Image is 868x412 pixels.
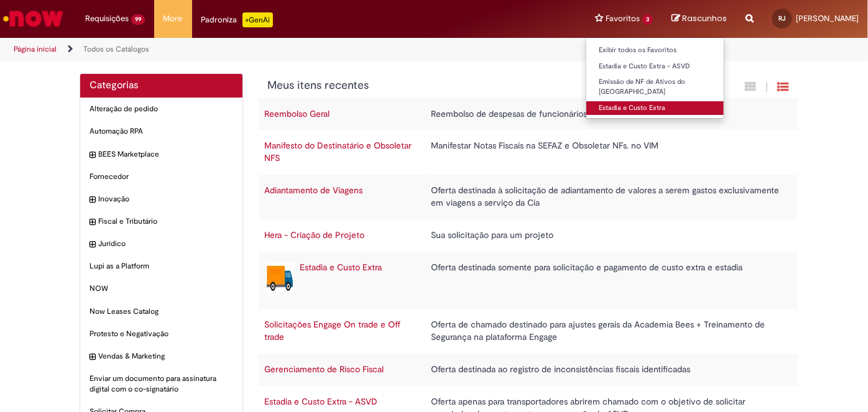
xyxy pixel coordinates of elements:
span: 3 [642,14,653,25]
i: Exibição em cartão [745,81,756,93]
a: Estadia e Custo Extra [586,101,724,115]
span: Enviar um documento para assinatura digital com o co-signatário [90,373,233,395]
span: Now Leases Catalog [90,306,233,317]
a: Reembolso Geral [265,108,330,119]
td: Oferta de chamado destinado para ajustes gerais da Academia Bees + Treinamento de Segurança na pl... [425,309,785,354]
tr: Hera - Criação de Projeto Sua solicitação para um projeto [259,219,798,252]
span: [PERSON_NAME] [796,13,859,24]
span: Alteração de pedido [90,104,233,114]
span: Inovação [98,194,233,204]
div: Enviar um documento para assinatura digital com o co-signatário [80,367,242,401]
span: RJ [779,14,786,22]
span: Fornecedor [90,172,233,182]
span: Requisições [85,12,129,25]
p: +GenAi [242,12,273,27]
span: Jurídico [98,239,233,249]
div: expandir categoria Fiscal e Tributário Fiscal e Tributário [80,210,242,233]
div: expandir categoria Vendas & Marketing Vendas & Marketing [80,345,242,368]
div: expandir categoria BEES Marketplace BEES Marketplace [80,143,242,166]
tr: Reembolso Geral Reembolso de despesas de funcionários [259,98,798,130]
span: Lupi as a Platform [90,261,233,272]
ul: Trilhas de página [9,38,570,61]
td: Oferta destinada à solicitação de adiantamento de valores a serem gastos exclusivamente em viagen... [425,175,785,219]
div: NOW [80,277,242,300]
tr: Gerenciamento de Risco Fiscal Oferta destinada ao registro de inconsistências fiscais identificadas [259,354,798,386]
td: Reembolso de despesas de funcionários [425,98,785,130]
a: Manifesto do Destinatário e Obsoletar NFS [265,140,412,163]
img: ServiceNow [1,6,65,31]
tr: Solicitações Engage On trade e Off trade Oferta de chamado destinado para ajustes gerais da Acade... [259,309,798,354]
span: Protesto e Negativação [90,329,233,339]
h1: {"description":"","title":"Meus itens recentes"} Categoria [268,80,654,92]
div: Padroniza [201,12,273,27]
tr: Estadia e Custo Extra Estadia e Custo Extra Oferta destinada somente para solicitação e pagamento... [259,252,798,309]
img: Estadia e Custo Extra [265,262,294,293]
span: Fiscal e Tributário [98,216,233,227]
h2: Categorias [90,80,233,91]
div: Alteração de pedido [80,98,242,121]
a: Emissão de NF de Ativos do [GEOGRAPHIC_DATA] [586,75,724,98]
a: Adiantamento de Viagens [265,185,363,196]
div: Fornecedor [80,165,242,188]
td: Sua solicitação para um projeto [425,219,785,252]
a: Estadia e Custo Extra [300,262,382,273]
i: expandir categoria Fiscal e Tributário [90,216,95,229]
span: Automação RPA [90,126,233,137]
a: Hera - Criação de Projeto [265,229,365,240]
a: Estadia e Custo Extra - ASVD [586,60,724,73]
div: Automação RPA [80,120,242,143]
span: BEES Marketplace [98,149,233,160]
a: Exibir todos os Favoritos [586,43,724,57]
div: Lupi as a Platform [80,255,242,278]
a: Página inicial [14,44,57,54]
span: | [765,80,768,94]
tr: Adiantamento de Viagens Oferta destinada à solicitação de adiantamento de valores a serem gastos ... [259,175,798,219]
div: expandir categoria Inovação Inovação [80,188,242,211]
i: expandir categoria Vendas & Marketing [90,351,95,364]
span: Vendas & Marketing [98,351,233,362]
div: Now Leases Catalog [80,300,242,323]
i: Exibição de grade [777,81,788,93]
span: Favoritos [606,12,640,25]
div: expandir categoria Jurídico Jurídico [80,232,242,255]
div: Protesto e Negativação [80,323,242,346]
span: 99 [131,14,145,25]
span: More [164,12,183,25]
i: expandir categoria Inovação [90,194,95,206]
a: Rascunhos [672,13,727,25]
a: Gerenciamento de Risco Fiscal [265,364,384,375]
i: expandir categoria BEES Marketplace [90,149,95,162]
a: Estadia e Custo Extra - ASVD [265,396,378,407]
i: expandir categoria Jurídico [90,239,95,251]
tr: Manifesto do Destinatário e Obsoletar NFS Manifestar Notas Fiscais na SEFAZ e Obsoletar NFs. no VIM [259,130,798,175]
td: Manifestar Notas Fiscais na SEFAZ e Obsoletar NFs. no VIM [425,130,785,175]
span: NOW [90,283,233,294]
a: Todos os Catálogos [83,44,149,54]
a: Solicitações Engage On trade e Off trade [265,319,401,342]
td: Oferta destinada ao registro de inconsistências fiscais identificadas [425,354,785,386]
td: Oferta destinada somente para solicitação e pagamento de custo extra e estadia [425,252,785,309]
span: Rascunhos [682,12,727,24]
ul: Favoritos [586,37,724,119]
